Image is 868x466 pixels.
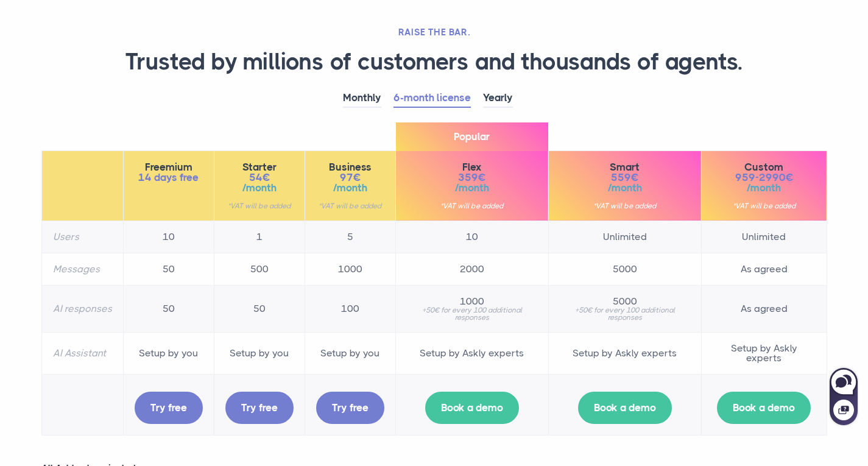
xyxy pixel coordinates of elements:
td: 50 [123,253,214,285]
span: 559€ [560,172,690,183]
td: 5 [305,221,395,253]
a: Try free [135,392,203,424]
h1: Trusted by millions of customers and thousands of agents. [41,48,827,77]
span: /month [407,183,537,193]
td: 1000 [305,253,395,285]
span: Custom [713,162,816,172]
small: *VAT will be added [316,202,384,210]
td: 50 [214,285,305,332]
td: Unlimited [548,221,701,253]
span: Starter [225,162,294,172]
a: Book a demo [425,392,519,424]
span: /month [316,183,384,193]
span: 359€ [407,172,537,183]
a: Yearly [483,89,513,108]
span: Freemium [135,162,203,172]
a: Book a demo [578,392,672,424]
small: *VAT will be added [560,202,690,210]
small: +50€ for every 100 additional responses [560,306,690,321]
small: *VAT will be added [407,202,537,210]
td: Setup by you [305,332,395,374]
iframe: Askly chat [828,365,859,426]
span: 97€ [316,172,384,183]
span: Popular [396,122,548,151]
td: Setup by Askly experts [701,332,827,374]
td: 10 [395,221,548,253]
td: 10 [123,221,214,253]
span: 14 days free [135,172,203,183]
td: Unlimited [701,221,827,253]
span: 5000 [560,297,690,306]
a: Try free [316,392,384,424]
a: Try free [225,392,294,424]
th: Users [41,221,123,253]
th: Messages [41,253,123,285]
td: 100 [305,285,395,332]
small: *VAT will be added [713,202,816,210]
td: Setup by you [123,332,214,374]
td: 5000 [548,253,701,285]
span: As agreed [713,304,816,314]
span: 1000 [407,297,537,306]
td: 1 [214,221,305,253]
td: As agreed [701,253,827,285]
td: 500 [214,253,305,285]
th: AI Assistant [41,332,123,374]
span: Smart [560,162,690,172]
td: 2000 [395,253,548,285]
span: /month [713,183,816,193]
h2: RAISE THE BAR. [41,26,827,38]
span: /month [225,183,294,193]
th: AI responses [41,285,123,332]
small: *VAT will be added [225,202,294,210]
span: Flex [407,162,537,172]
a: 6-month license [393,89,471,108]
span: 959-2990€ [713,172,816,183]
td: Setup by Askly experts [395,332,548,374]
span: /month [560,183,690,193]
td: 50 [123,285,214,332]
a: Monthly [343,89,381,108]
span: Business [316,162,384,172]
td: Setup by you [214,332,305,374]
a: Book a demo [717,392,811,424]
td: Setup by Askly experts [548,332,701,374]
span: 54€ [225,172,294,183]
small: +50€ for every 100 additional responses [407,306,537,321]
